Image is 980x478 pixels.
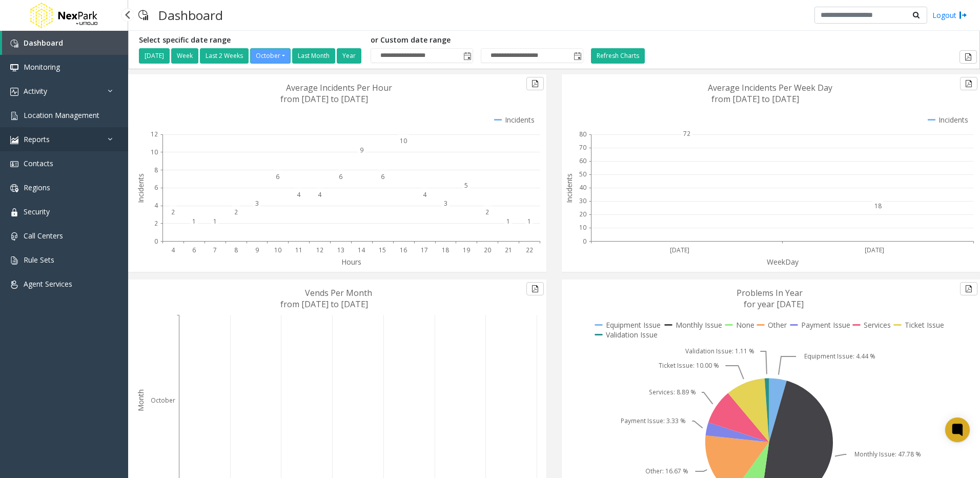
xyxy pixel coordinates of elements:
img: pageIcon [138,3,148,28]
text: from [DATE] to [DATE] [280,93,368,105]
img: 'icon' [10,208,18,216]
button: Export to pdf [960,282,977,295]
button: [DATE] [139,48,170,64]
text: Equipment Issue: 4.44 % [804,352,875,361]
text: for year [DATE] [744,298,804,310]
text: Other: 16.67 % [645,467,688,475]
text: 17 [421,246,428,254]
text: 2 [171,208,175,216]
text: Average Incidents Per Week Day [708,82,832,93]
text: 3 [255,199,259,208]
button: Export to pdf [960,77,977,90]
text: Vends Per Month [305,287,372,298]
text: 9 [360,146,363,154]
a: Logout [932,10,967,21]
button: Week [171,48,198,64]
span: Regions [24,183,50,192]
span: Location Management [24,110,99,120]
button: Year [337,48,361,64]
text: Services: 8.89 % [649,388,696,396]
text: 10 [151,148,158,156]
h3: Dashboard [153,3,228,28]
text: 18 [874,202,882,210]
text: Average Incidents Per Hour [286,82,392,93]
text: 40 [579,183,586,192]
text: 15 [379,246,386,254]
button: October [250,48,291,64]
text: 12 [151,130,158,138]
text: Hours [341,257,361,267]
button: Export to pdf [526,77,544,90]
img: 'icon' [10,256,18,265]
text: 1 [527,217,531,226]
button: Export to pdf [959,50,977,64]
text: 20 [579,210,586,218]
img: 'icon' [10,39,18,48]
text: 10 [579,223,586,232]
button: Refresh Charts [591,48,645,64]
text: from [DATE] to [DATE] [711,93,799,105]
h5: or Custom date range [371,36,583,45]
img: 'icon' [10,136,18,144]
h5: Select specific date range [139,36,363,45]
text: 5 [464,181,468,190]
span: Reports [24,134,50,144]
span: Rule Sets [24,255,54,265]
text: Incidents [564,173,574,203]
text: 70 [579,143,586,152]
text: 80 [579,130,586,138]
text: 8 [234,246,238,254]
text: 21 [505,246,512,254]
text: 18 [442,246,449,254]
text: 6 [381,172,384,181]
text: 11 [295,246,302,254]
img: 'icon' [10,232,18,241]
span: Toggle popup [461,49,473,63]
text: 72 [683,129,690,138]
text: 0 [583,237,586,246]
a: Dashboard [2,31,128,55]
text: 3 [444,199,447,208]
text: 22 [526,246,533,254]
text: 10 [400,136,407,145]
span: Toggle popup [571,49,583,63]
text: WeekDay [767,257,799,267]
text: Incidents [136,173,146,203]
text: Month [136,389,146,411]
text: 4 [154,201,158,210]
text: 6 [154,183,158,192]
text: October [151,396,175,405]
text: 6 [276,172,279,181]
text: 4 [171,246,175,254]
button: Last 2 Weeks [200,48,249,64]
text: 10 [274,246,281,254]
span: Monitoring [24,62,60,72]
span: Agent Services [24,279,72,289]
text: 16 [400,246,407,254]
text: 2 [234,208,238,216]
span: Call Centers [24,231,63,241]
text: 14 [358,246,365,254]
text: Problems In Year [737,287,803,298]
text: 6 [339,172,342,181]
text: 13 [337,246,344,254]
span: Contacts [24,158,53,168]
text: 4 [318,190,322,199]
text: 0 [154,237,158,246]
text: 2 [485,208,489,216]
text: 9 [255,246,259,254]
text: 7 [213,246,217,254]
img: 'icon' [10,160,18,168]
text: 4 [297,190,301,199]
text: Payment Issue: 3.33 % [621,416,686,425]
span: Security [24,207,50,216]
text: 19 [463,246,470,254]
text: 30 [579,196,586,205]
text: 20 [484,246,491,254]
text: Validation Issue: 1.11 % [685,347,754,355]
img: 'icon' [10,281,18,289]
img: 'icon' [10,112,18,120]
text: 12 [316,246,323,254]
text: 4 [423,190,427,199]
text: Ticket Issue: 10.00 % [659,361,719,370]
